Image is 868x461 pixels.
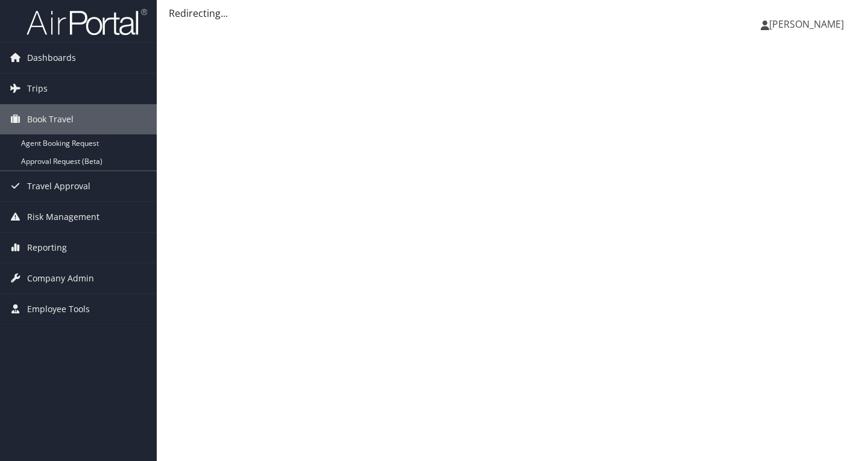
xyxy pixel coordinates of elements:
[761,6,856,42] a: [PERSON_NAME]
[27,8,147,36] img: airportal-logo.png
[27,104,74,134] span: Book Travel
[27,171,90,201] span: Travel Approval
[27,263,94,293] span: Company Admin
[27,43,76,73] span: Dashboards
[27,294,90,324] span: Employee Tools
[27,202,99,232] span: Risk Management
[769,17,844,31] span: [PERSON_NAME]
[27,233,67,263] span: Reporting
[27,74,48,104] span: Trips
[169,6,856,20] div: Redirecting...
